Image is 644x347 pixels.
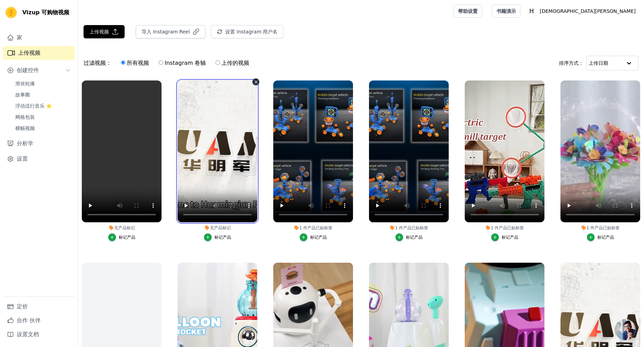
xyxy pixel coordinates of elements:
[84,25,125,38] button: 上传视频
[3,137,75,151] a: 分析学
[537,5,638,17] p: [DEMOGRAPHIC_DATA][PERSON_NAME]
[491,233,518,241] button: 标记产品
[15,125,35,132] span: 横幅视频
[587,233,614,241] button: 标记产品
[15,91,30,98] span: 故事圈
[89,28,109,35] font: 上传视频
[15,114,35,121] span: 网格包装
[11,123,75,133] a: 横幅视频
[17,139,33,148] font: 分析学
[6,7,17,18] img: 可视化
[11,112,75,122] a: 网格包装
[17,155,28,163] font: 设置
[529,8,534,15] text: H
[215,60,220,65] input: 上传的视频
[615,319,636,340] div: 开放式聊天
[300,233,327,241] button: 标记产品
[142,28,190,35] font: 导入 Instagram Reel
[214,234,231,240] div: 标记产品
[526,5,638,17] button: H [DEMOGRAPHIC_DATA][PERSON_NAME]
[299,225,332,231] font: 1 件产品已贴标签
[17,330,39,339] font: 设置文档
[11,90,75,100] a: 故事圈
[11,79,75,88] a: 滑块轮播
[108,233,135,241] button: 标记产品
[119,234,135,240] div: 标记产品
[17,316,41,325] font: 合作 伙伴
[17,66,39,75] span: 创建控件
[502,234,518,240] div: 标记产品
[15,80,35,87] span: 滑块轮播
[84,59,111,67] font: 过滤视频：
[406,234,423,240] div: 标记产品
[221,60,249,66] font: 上传的视频
[3,46,75,60] a: 上传视频
[395,225,428,231] font: 1 件产品已贴标签
[159,60,163,65] input: Instagram 卷轴
[18,49,40,57] font: 上传视频
[3,31,75,45] a: 家
[310,234,327,240] div: 标记产品
[136,25,205,38] button: 导入 Instagram Reel
[395,233,423,241] button: 标记产品
[454,5,482,18] a: 帮助设置
[3,300,75,314] a: 定价
[15,102,52,109] span: 浮动流行音乐 ⭐
[492,5,520,18] a: 书籍演示
[225,28,277,35] font: 设置 Instagram 用户名
[3,152,75,166] a: 设置
[491,225,524,231] font: 1 件产品已贴标签
[17,33,22,42] font: 家
[3,327,75,341] a: 设置文档
[597,234,614,240] div: 标记产品
[11,101,75,111] a: 浮动流行音乐 ⭐
[559,60,583,67] font: 排序方式：
[252,78,259,85] button: Video Delete
[17,302,28,311] font: 定价
[121,60,125,65] input: 所有视频
[22,8,69,17] span: Vizup 可购物视频
[204,233,231,241] button: 标记产品
[210,225,231,231] font: 无产品标记
[114,225,135,231] font: 无产品标记
[211,25,283,38] button: 设置 Instagram 用户名
[3,314,75,327] a: 合作 伙伴
[165,60,206,66] font: Instagram 卷轴
[127,60,149,66] font: 所有视频
[587,225,620,231] font: 1 件产品已贴标签
[3,63,75,77] button: 创建控件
